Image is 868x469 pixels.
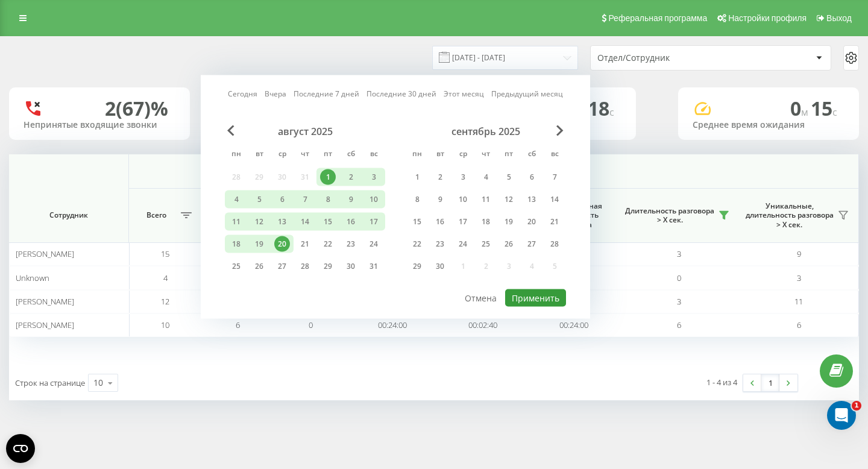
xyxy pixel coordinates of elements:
[693,120,844,130] div: Среднее время ожидания
[16,319,74,330] span: [PERSON_NAME]
[248,257,271,275] div: вт 26 авг. 2025 г.
[406,257,429,275] div: пн 29 сент. 2025 г.
[406,125,566,137] div: сентябрь 2025
[271,235,294,253] div: ср 20 авг. 2025 г.
[274,259,290,274] div: 27
[543,213,566,231] div: вс 21 сент. 2025 г.
[406,235,429,253] div: пн 22 сент. 2025 г.
[16,272,49,283] span: Unknown
[801,105,811,119] span: м
[505,289,566,307] button: Применить
[251,259,267,274] div: 26
[625,206,714,225] span: Длительность разговора > Х сек.
[274,236,290,252] div: 20
[728,13,807,23] span: Настройки профиля
[362,213,385,231] div: вс 17 авг. 2025 г.
[339,257,362,275] div: сб 30 авг. 2025 г.
[297,214,313,230] div: 14
[597,53,741,63] div: Отдел/Сотрудник
[16,296,74,307] span: [PERSON_NAME]
[362,168,385,186] div: вс 3 авг. 2025 г.
[339,213,362,231] div: сб 16 авг. 2025 г.
[458,289,503,307] button: Отмена
[271,213,294,231] div: ср 13 авг. 2025 г.
[248,213,271,231] div: вт 12 авг. 2025 г.
[677,248,681,259] span: 3
[745,201,834,230] span: Уникальные, длительность разговора > Х сек.
[248,190,271,209] div: вт 5 авг. 2025 г.
[251,236,267,252] div: 19
[309,319,313,330] span: 0
[432,214,448,230] div: 16
[520,213,543,231] div: сб 20 сент. 2025 г.
[294,88,359,99] a: Последние 7 дней
[524,192,539,207] div: 13
[547,169,562,185] div: 7
[225,235,248,253] div: пн 18 авг. 2025 г.
[608,13,707,23] span: Реферальная программа
[228,236,244,252] div: 18
[497,213,520,231] div: пт 19 сент. 2025 г.
[163,272,168,283] span: 4
[274,192,290,207] div: 6
[546,146,564,164] abbr: воскресенье
[228,192,244,207] div: 4
[455,214,471,230] div: 17
[105,97,168,120] div: 2 (67)%
[228,214,244,230] div: 11
[429,235,451,253] div: вт 23 сент. 2025 г.
[24,120,175,130] div: Непринятые входящие звонки
[20,210,117,220] span: Сотрудник
[677,296,681,307] span: 3
[320,259,336,274] div: 29
[366,259,382,274] div: 31
[171,166,816,176] span: Все звонки
[228,259,244,274] div: 25
[316,257,339,275] div: пт 29 авг. 2025 г.
[609,105,614,119] span: c
[265,88,286,99] a: Вчера
[319,146,337,164] abbr: пятница
[451,235,474,253] div: ср 24 сент. 2025 г.
[432,192,448,207] div: 9
[93,377,103,389] div: 10
[438,313,529,337] td: 00:02:40
[251,214,267,230] div: 12
[811,95,837,121] span: 15
[794,296,803,307] span: 11
[429,257,451,275] div: вт 30 сент. 2025 г.
[797,319,801,330] span: 6
[342,146,360,164] abbr: суббота
[343,169,359,185] div: 2
[316,190,339,209] div: пт 8 авг. 2025 г.
[477,146,495,164] abbr: четверг
[273,146,291,164] abbr: среда
[432,169,448,185] div: 2
[409,259,425,274] div: 29
[797,272,801,283] span: 3
[251,192,267,207] div: 5
[274,214,290,230] div: 13
[161,319,169,330] span: 10
[227,146,245,164] abbr: понедельник
[339,190,362,209] div: сб 9 авг. 2025 г.
[556,125,564,136] span: Next Month
[474,168,497,186] div: чт 4 сент. 2025 г.
[429,168,451,186] div: вт 2 сент. 2025 г.
[320,214,336,230] div: 15
[15,377,85,388] span: Строк на странице
[478,192,494,207] div: 11
[362,235,385,253] div: вс 24 авг. 2025 г.
[520,190,543,209] div: сб 13 сент. 2025 г.
[320,192,336,207] div: 8
[677,272,681,283] span: 0
[827,401,856,430] iframe: Intercom live chat
[297,259,313,274] div: 28
[271,190,294,209] div: ср 6 авг. 2025 г.
[529,313,620,337] td: 00:24:00
[236,319,240,330] span: 6
[228,88,257,99] a: Сегодня
[497,168,520,186] div: пт 5 сент. 2025 г.
[524,236,539,252] div: 27
[451,190,474,209] div: ср 10 сент. 2025 г.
